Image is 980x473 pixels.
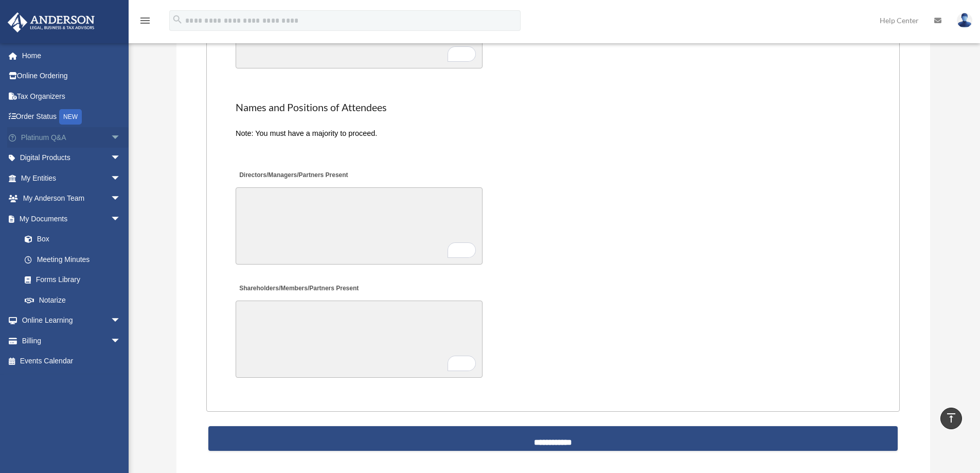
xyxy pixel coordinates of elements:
[7,330,136,351] a: Billingarrow_drop_down
[7,208,136,229] a: My Documentsarrow_drop_down
[7,127,136,148] a: Platinum Q&Aarrow_drop_down
[14,229,136,250] a: Box
[7,351,136,372] a: Events Calendar
[940,408,962,429] a: vertical_align_top
[7,86,136,107] a: Tax Organizers
[7,66,136,86] a: Online Ordering
[7,107,136,128] a: Order StatusNEW
[14,270,136,290] a: Forms Library
[236,301,483,378] textarea: To enrich screen reader interactions, please activate Accessibility in Grammarly extension settings
[5,12,98,32] img: Anderson Advisors Platinum Portal
[14,290,136,310] a: Notarize
[236,169,351,183] label: Directors/Managers/Partners Present
[139,18,151,27] a: menu
[957,13,972,28] img: User Pic
[59,109,82,125] div: NEW
[111,188,131,209] span: arrow_drop_down
[7,148,136,168] a: Digital Productsarrow_drop_down
[236,282,361,296] label: Shareholders/Members/Partners Present
[111,208,131,230] span: arrow_drop_down
[236,100,870,115] h2: Names and Positions of Attendees
[945,412,957,424] i: vertical_align_top
[7,310,136,331] a: Online Learningarrow_drop_down
[7,168,136,188] a: My Entitiesarrow_drop_down
[111,330,131,352] span: arrow_drop_down
[7,188,136,209] a: My Anderson Teamarrow_drop_down
[111,168,131,189] span: arrow_drop_down
[14,249,131,270] a: Meeting Minutes
[111,148,131,169] span: arrow_drop_down
[236,129,377,137] span: Note: You must have a majority to proceed.
[172,14,183,25] i: search
[111,127,131,148] span: arrow_drop_down
[139,14,151,27] i: menu
[7,45,136,66] a: Home
[236,187,483,265] textarea: To enrich screen reader interactions, please activate Accessibility in Grammarly extension settings
[111,310,131,331] span: arrow_drop_down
